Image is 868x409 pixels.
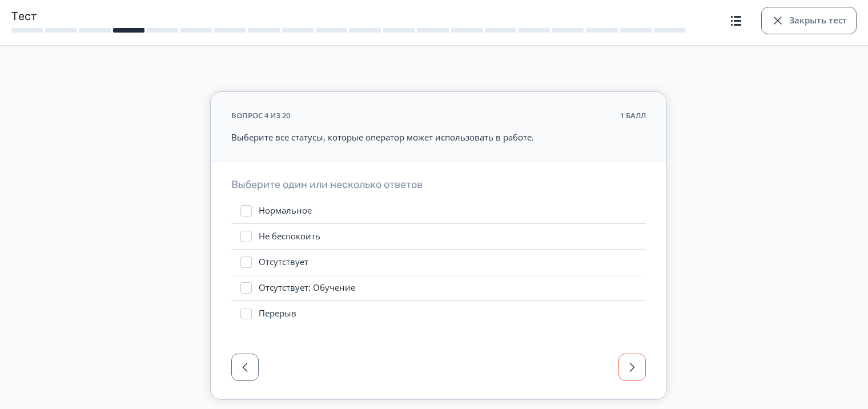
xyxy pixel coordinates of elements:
p: Выберите все статусы, которые оператор может использовать в работе. [231,131,646,144]
div: Перерыв [259,308,296,319]
div: Нормальное [259,205,312,216]
div: Отсутствует: Обучение [259,282,355,294]
h3: Выберите один или несколько ответов [231,178,646,191]
button: Закрыть тест [761,7,857,34]
div: Отсутствует [259,256,308,268]
div: вопрос 4 из 20 [231,110,290,122]
div: Не беспокоить [259,231,320,242]
div: 1 балл [620,110,646,122]
h1: Тест [11,9,685,23]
